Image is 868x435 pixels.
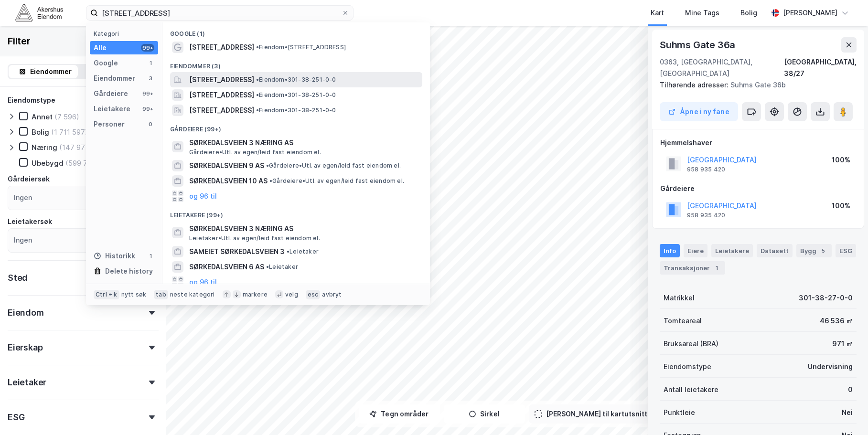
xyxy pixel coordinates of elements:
[147,74,154,82] div: 3
[660,102,738,121] button: Åpne i ny fane
[256,91,259,98] span: •
[266,162,269,169] span: •
[687,212,725,219] div: 958 935 420
[322,291,342,298] div: avbryt
[660,37,737,53] div: Suhms Gate 36a
[660,137,856,149] div: Hjemmelshaver
[189,160,264,171] span: SØRKEDALSVEIEN 9 AS
[269,177,272,184] span: •
[51,127,88,137] div: (1 711 597)
[8,377,46,388] div: Leietaker
[170,291,215,298] div: neste kategori
[189,246,285,257] span: SAMEIET SØRKEDALSVEIEN 3
[256,43,259,51] span: •
[664,338,718,350] div: Bruksareal (BRA)
[799,292,853,304] div: 301-38-27-0-0
[65,159,99,168] div: (599 724)
[8,342,43,353] div: Eierskap
[154,290,168,299] div: tab
[54,112,79,121] div: (7 596)
[189,89,254,101] span: [STREET_ADDRESS]
[269,177,404,185] span: Gårdeiere • Utl. av egen/leid fast eiendom el.
[94,73,135,84] div: Eiendommer
[14,192,32,203] div: Ingen
[189,175,268,187] span: SØRKEDALSVEIEN 10 AS
[8,33,31,49] div: Filter
[8,173,50,185] div: Gårdeiersøk
[660,183,856,194] div: Gårdeiere
[266,263,269,270] span: •
[147,120,154,128] div: 0
[15,4,63,21] img: akershus-eiendom-logo.9091f326c980b4bce74ccdd9f866810c.svg
[808,361,853,372] div: Undervisning
[94,290,119,299] div: Ctrl + k
[359,404,440,424] button: Tegn områder
[796,244,832,257] div: Bygg
[832,154,850,166] div: 100%
[832,200,850,212] div: 100%
[59,143,92,152] div: (147 977)
[8,412,24,423] div: ESG
[287,248,319,255] span: Leietaker
[98,6,342,20] input: Søk på adresse, matrikkel, gårdeiere, leietakere eller personer
[189,149,321,156] span: Gårdeiere • Utl. av egen/leid fast eiendom el.
[651,7,664,19] div: Kart
[105,265,153,277] div: Delete history
[8,216,52,227] div: Leietakersøk
[287,248,289,255] span: •
[8,95,55,106] div: Eiendomstype
[783,7,837,19] div: [PERSON_NAME]
[660,79,849,91] div: Suhms Gate 36b
[256,76,259,83] span: •
[685,7,719,19] div: Mine Tags
[664,407,695,418] div: Punktleie
[189,234,320,242] span: Leietaker • Utl. av egen/leid fast eiendom el.
[94,103,130,115] div: Leietakere
[266,263,298,271] span: Leietaker
[660,56,784,79] div: 0363, [GEOGRAPHIC_DATA], [GEOGRAPHIC_DATA]
[94,30,158,37] div: Kategori
[189,42,254,53] span: [STREET_ADDRESS]
[820,389,868,435] div: Kontrollprogram for chat
[243,291,268,298] div: markere
[189,105,254,116] span: [STREET_ADDRESS]
[256,91,336,99] span: Eiendom • 301-38-251-0-0
[32,143,57,152] div: Næring
[30,66,72,77] div: Eiendommer
[285,291,298,298] div: velg
[664,292,695,304] div: Matrikkel
[444,404,525,424] button: Sirkel
[32,127,49,137] div: Bolig
[189,261,264,273] span: SØRKEDALSVEIEN 6 AS
[141,44,154,52] div: 99+
[784,56,857,79] div: [GEOGRAPHIC_DATA], 38/27
[757,244,793,257] div: Datasett
[848,384,853,395] div: 0
[8,272,28,284] div: Sted
[660,244,680,257] div: Info
[306,290,321,299] div: esc
[162,22,430,40] div: Google (1)
[684,244,707,257] div: Eiere
[818,246,828,255] div: 5
[94,57,118,69] div: Google
[189,137,418,149] span: SØRKEDALSVEIEN 3 NÆRING AS
[94,42,107,53] div: Alle
[94,118,125,130] div: Personer
[32,112,53,121] div: Annet
[8,307,44,318] div: Eiendom
[256,106,259,114] span: •
[687,166,725,173] div: 958 935 420
[141,90,154,97] div: 99+
[189,276,217,288] button: og 96 til
[664,384,718,395] div: Antall leietakere
[32,159,64,168] div: Ubebygd
[820,389,868,435] iframe: Chat Widget
[189,191,217,202] button: og 96 til
[94,88,128,99] div: Gårdeiere
[664,315,702,327] div: Tomteareal
[121,291,147,298] div: nytt søk
[836,244,856,257] div: ESG
[711,244,753,257] div: Leietakere
[664,361,711,372] div: Eiendomstype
